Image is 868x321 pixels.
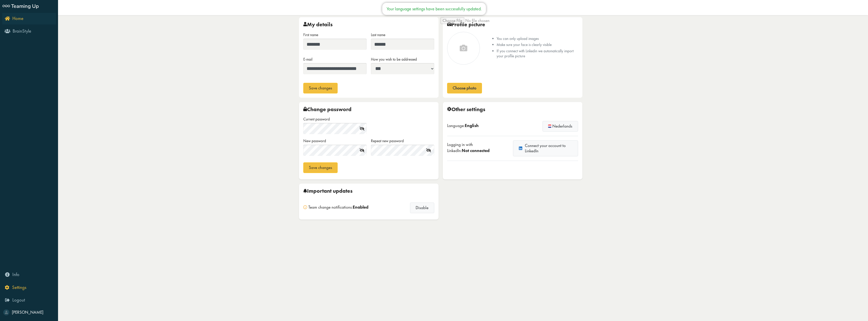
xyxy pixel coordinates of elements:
[519,146,523,150] img: linkedin.svg
[13,28,31,34] span: BrainStyle
[548,125,551,128] img: flag-nl.svg
[12,297,25,303] span: Logout
[12,271,19,278] span: Info
[303,162,338,173] button: Save changes
[303,117,367,122] label: Current password
[2,26,56,37] a: BrainStyle
[303,106,434,112] div: Change password
[447,142,509,154] div: Logging in with LinkedIn:
[513,140,578,156] a: Connect your account to LinkedIn
[371,32,385,38] label: Last name
[12,15,23,21] span: Home
[387,6,482,12] div: Your language settings have been successfully updated.
[303,83,338,93] button: Save changes
[2,13,56,24] a: Home
[303,57,312,62] label: E-mail
[542,121,578,132] button: Nederlands
[353,204,368,210] span: Enabled
[371,57,417,62] label: How you wish to be addressed
[303,138,367,144] label: New password
[371,138,434,144] label: Repeat new password
[12,309,43,315] span: [PERSON_NAME]
[462,148,490,153] span: Not connected
[303,32,318,38] label: First name
[303,204,368,210] div: Team change notifications:
[303,205,307,209] img: info.svg
[447,106,578,112] div: Other settings
[2,282,56,293] a: Settings
[303,21,434,28] div: My details
[410,203,434,213] button: Disable
[2,269,56,281] a: Info
[11,2,39,9] span: Teaming Up
[465,123,479,128] span: English
[303,188,434,194] div: Important updates
[2,294,56,306] a: Logout
[447,123,479,129] div: Language:
[12,284,26,290] span: Settings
